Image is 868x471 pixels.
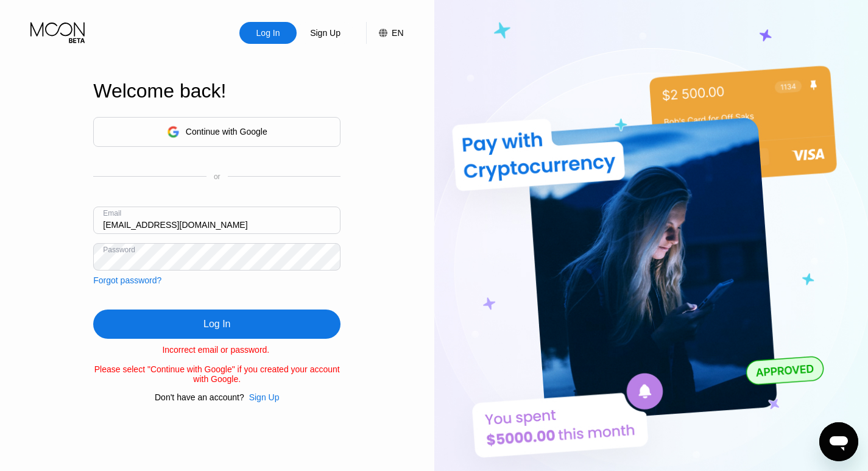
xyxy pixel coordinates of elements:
[186,127,267,136] div: Continue with Google
[249,392,280,402] div: Sign Up
[93,117,340,147] div: Continue with Google
[819,422,858,461] iframe: Button to launch messaging window
[392,28,403,38] div: EN
[239,22,297,44] div: Log In
[203,318,230,330] div: Log In
[103,246,135,254] div: Password
[155,392,244,402] div: Don't have an account?
[214,172,221,181] div: or
[93,80,340,102] div: Welcome back!
[309,27,342,39] div: Sign Up
[93,310,340,339] div: Log In
[366,22,403,44] div: EN
[255,27,281,39] div: Log In
[297,22,354,44] div: Sign Up
[93,275,161,285] div: Forgot password?
[244,392,280,402] div: Sign Up
[93,345,340,384] div: Incorrect email or password. Please select "Continue with Google" if you created your account wit...
[103,209,121,218] div: Email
